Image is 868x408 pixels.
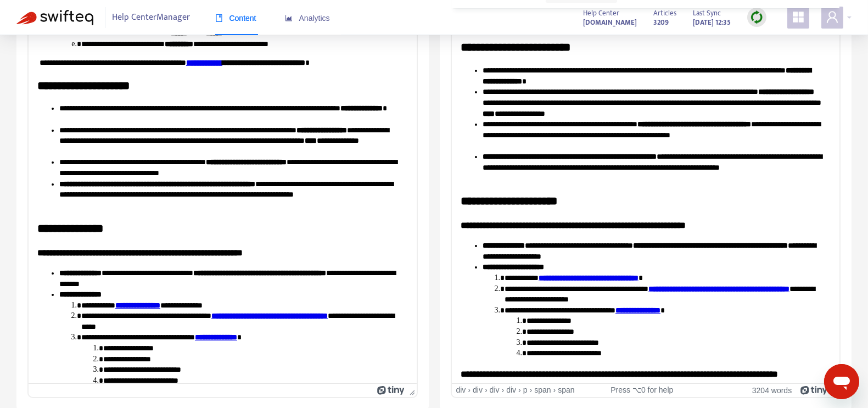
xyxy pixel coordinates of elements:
[693,16,731,29] strong: [DATE] 12:35
[653,16,669,29] strong: 3209
[113,7,191,28] span: Help Center Manager
[752,385,792,395] button: 3204 words
[456,385,466,395] div: div
[534,385,551,395] div: span
[452,8,840,383] iframe: Rich Text Area
[580,385,704,395] div: Press ⌥0 for help
[215,14,223,22] span: book
[693,7,721,19] span: Last Sync
[553,385,556,395] div: ›
[826,10,839,24] span: user
[653,7,676,19] span: Articles
[824,364,859,399] iframe: Button to launch messaging window
[583,16,637,29] a: [DOMAIN_NAME]
[530,385,533,395] div: ›
[558,385,574,395] div: span
[502,385,505,395] div: ›
[518,385,521,395] div: ›
[490,385,500,395] div: div
[215,14,256,23] span: Content
[468,385,471,395] div: ›
[485,385,488,395] div: ›
[285,14,293,22] span: area-chart
[792,10,805,24] span: appstore
[506,385,516,395] div: div
[750,10,764,24] img: sync.dc5367851b00ba804db3.png
[285,14,330,23] span: Analytics
[473,385,483,395] div: div
[800,385,828,394] a: Powered by Tiny
[377,385,405,394] a: Powered by Tiny
[405,384,417,397] div: Press the Up and Down arrow keys to resize the editor.
[523,385,528,395] div: p
[583,7,619,19] span: Help Center
[16,10,93,25] img: Swifteq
